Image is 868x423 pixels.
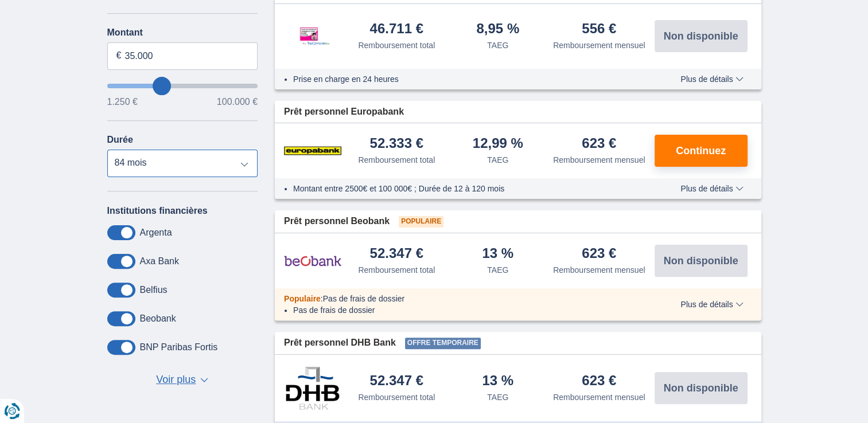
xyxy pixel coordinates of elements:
[284,336,396,350] span: Prêt personnel DHB Bank
[323,294,404,303] span: Pas de frais de dossier
[370,246,423,262] div: 52.347 €
[553,154,645,166] div: Remboursement mensuel
[358,264,435,276] div: Remboursement total
[275,293,656,304] div: :
[582,136,616,152] div: 623 €
[664,256,738,266] span: Non disponible
[156,373,196,387] span: Voir plus
[107,84,258,88] input: wantToBorrow
[107,206,208,216] label: Institutions financières
[473,136,523,152] div: 12,99 %
[140,256,179,267] label: Axa Bank
[680,75,743,83] span: Plus de détails
[293,183,647,194] li: Montant entre 2500€ et 100 000€ ; Durée de 12 à 120 mois
[482,374,513,389] div: 13 %
[107,97,138,107] span: 1.250 €
[370,136,423,152] div: 52.333 €
[293,73,647,85] li: Prise en charge en 24 heures
[284,366,341,410] img: pret personnel DHB Bank
[107,135,133,145] label: Durée
[672,300,752,309] button: Plus de détails
[284,215,390,228] span: Prêt personnel Beobank
[399,216,443,228] span: Populaire
[655,372,748,404] button: Non disponible
[487,391,508,403] div: TAEG
[140,314,176,324] label: Beobank
[655,20,748,52] button: Non disponible
[217,97,258,107] span: 100.000 €
[582,246,616,262] div: 623 €
[107,28,258,38] label: Montant
[140,228,172,238] label: Argenta
[553,264,645,276] div: Remboursement mensuel
[487,40,508,51] div: TAEG
[293,304,647,316] li: Pas de frais de dossier
[358,391,435,403] div: Remboursement total
[284,294,321,303] span: Populaire
[482,246,513,262] div: 13 %
[655,245,748,277] button: Non disponible
[553,40,645,51] div: Remboursement mensuel
[672,75,752,84] button: Plus de détails
[284,246,341,275] img: pret personnel Beobank
[664,31,738,41] span: Non disponible
[284,136,341,165] img: pret personnel Europabank
[664,383,738,393] span: Non disponible
[358,154,435,166] div: Remboursement total
[676,146,726,156] span: Continuez
[358,40,435,51] div: Remboursement total
[582,22,616,37] div: 556 €
[672,184,752,193] button: Plus de détails
[680,185,743,193] span: Plus de détails
[116,49,122,62] span: €
[487,264,508,276] div: TAEG
[487,154,508,166] div: TAEG
[370,374,423,389] div: 52.347 €
[153,372,212,388] button: Voir plus ▼
[284,15,341,57] img: pret personnel Leemans Kredieten
[476,22,519,37] div: 8,95 %
[200,378,208,382] span: ▼
[140,342,218,352] label: BNP Paribas Fortis
[405,338,481,349] span: Offre temporaire
[284,105,404,119] span: Prêt personnel Europabank
[582,374,616,389] div: 623 €
[140,285,168,295] label: Belfius
[553,391,645,403] div: Remboursement mensuel
[655,135,748,167] button: Continuez
[370,22,423,37] div: 46.711 €
[680,300,743,308] span: Plus de détails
